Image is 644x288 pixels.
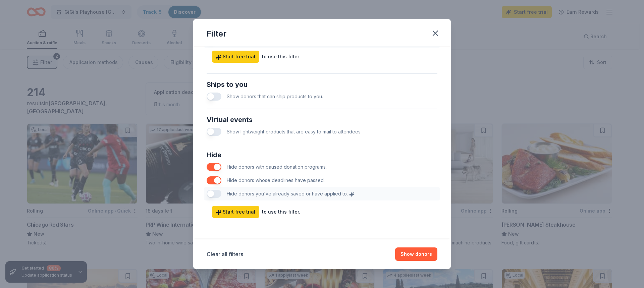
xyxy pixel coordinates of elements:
button: Show donors [395,247,437,261]
a: Start free trial [212,206,259,218]
span: Start free trial [216,53,255,61]
div: Filter [207,28,226,39]
div: Hide [207,150,437,160]
div: to use this filter. [262,208,300,216]
a: Start free trial [212,51,259,63]
span: Start free trial [216,208,255,216]
span: Hide donors with paused donation programs. [227,164,327,170]
span: Show donors that can ship products to you. [227,94,323,99]
div: Virtual events [207,114,437,125]
button: Clear all filters [207,250,243,258]
div: to use this filter. [262,53,300,61]
span: Show lightweight products that are easy to mail to attendees. [227,129,362,134]
span: Hide donors whose deadlines have passed. [227,177,325,183]
div: Ships to you [207,79,437,90]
